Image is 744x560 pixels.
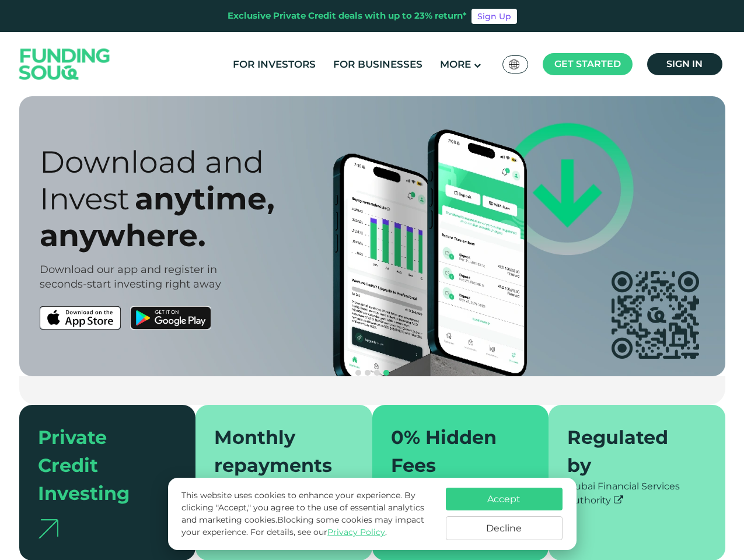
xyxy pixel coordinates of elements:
[40,217,393,254] div: anywhere.
[354,368,363,377] button: navigation
[391,423,516,480] div: 0% Hidden Fees
[666,58,703,69] span: Sign in
[382,368,391,377] button: navigation
[250,527,387,537] span: For details, see our .
[567,423,693,480] div: Regulated by
[40,262,393,277] div: Download our app and register in
[363,368,372,377] button: navigation
[230,55,319,74] a: For Investors
[181,514,424,537] span: Blocking some cookies may impact your experience.
[567,480,707,508] div: Dubai Financial Services Authority
[327,527,385,537] a: Privacy Policy
[647,53,722,75] a: Sign in
[40,306,121,330] img: App Store
[554,58,621,69] span: Get started
[8,35,122,94] img: Logo
[471,9,517,24] a: Sign Up
[135,180,275,217] span: anytime,
[181,489,434,538] p: This website uses cookies to enhance your experience. By clicking "Accept," you agree to the use ...
[372,368,382,377] button: navigation
[130,306,211,330] img: Google Play
[40,180,130,217] span: Invest
[38,423,163,508] div: Private Credit Investing
[38,519,58,538] img: arrow
[509,60,519,69] img: SA Flag
[612,271,699,359] img: app QR code
[330,55,425,74] a: For Businesses
[446,516,563,540] button: Decline
[228,9,467,23] div: Exclusive Private Credit deals with up to 23% return*
[40,277,393,292] div: seconds-start investing right away
[214,423,340,480] div: Monthly repayments
[440,58,471,70] span: More
[40,143,393,180] div: Download and
[446,488,563,510] button: Accept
